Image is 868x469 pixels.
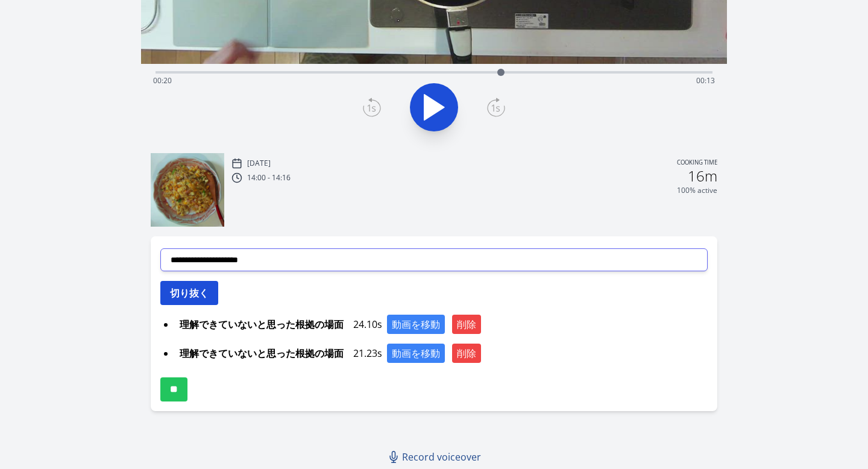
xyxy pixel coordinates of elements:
p: [DATE] [247,159,271,168]
p: Cooking time [677,158,717,169]
div: 24.10s [175,315,708,334]
img: 250914050126_thumb.jpeg [151,153,224,227]
span: 理解できていないと思った根拠の場面 [175,315,348,334]
button: 動画を移動 [387,315,445,334]
a: Record voiceover [383,445,488,469]
span: Record voiceover [402,450,481,464]
div: 21.23s [175,344,708,363]
p: 100% active [677,186,717,195]
h2: 16m [688,169,717,183]
button: 切り抜く [160,281,218,305]
button: 削除 [452,344,481,363]
span: 理解できていないと思った根拠の場面 [175,344,348,363]
p: 14:00 - 14:16 [247,173,291,183]
span: 00:13 [696,75,715,86]
span: 00:20 [153,75,172,86]
button: 動画を移動 [387,344,445,363]
button: 削除 [452,315,481,334]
